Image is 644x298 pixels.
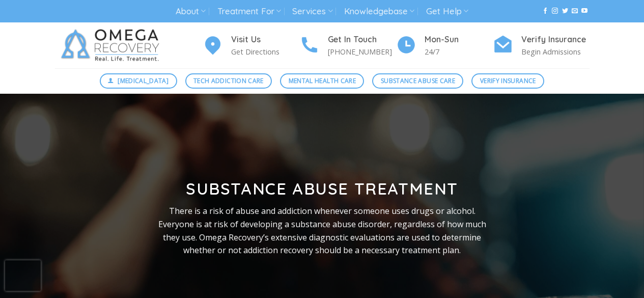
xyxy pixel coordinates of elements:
[5,260,41,291] iframe: reCAPTCHA
[426,2,468,21] a: Get Help
[425,33,493,46] h4: Mon-Sun
[100,73,177,89] a: [MEDICAL_DATA]
[344,2,414,21] a: Knowledgebase
[292,2,332,21] a: Services
[157,205,487,257] p: There is a risk of abuse and addiction whenever someone uses drugs or alcohol. Everyone is at ris...
[562,8,568,15] a: Follow on Twitter
[521,46,590,58] p: Begin Admissions
[231,46,299,58] p: Get Directions
[203,33,299,58] a: Visit Us Get Directions
[581,8,587,15] a: Follow on YouTube
[193,76,264,86] span: Tech Addiction Care
[521,33,590,46] h4: Verify Insurance
[185,73,272,89] a: Tech Addiction Care
[118,76,169,86] span: [MEDICAL_DATA]
[176,2,206,21] a: About
[471,73,544,89] a: Verify Insurance
[299,33,396,58] a: Get In Touch [PHONE_NUMBER]
[280,73,364,89] a: Mental Health Care
[372,73,463,89] a: Substance Abuse Care
[289,76,356,86] span: Mental Health Care
[186,178,458,199] strong: Substance Abuse Treatment
[493,33,590,58] a: Verify Insurance Begin Admissions
[552,8,558,15] a: Follow on Instagram
[217,2,281,21] a: Treatment For
[572,8,578,15] a: Send us an email
[231,33,299,46] h4: Visit Us
[480,76,536,86] span: Verify Insurance
[381,76,455,86] span: Substance Abuse Care
[328,33,396,46] h4: Get In Touch
[328,46,396,58] p: [PHONE_NUMBER]
[55,22,170,68] img: Omega Recovery
[542,8,548,15] a: Follow on Facebook
[425,46,493,58] p: 24/7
